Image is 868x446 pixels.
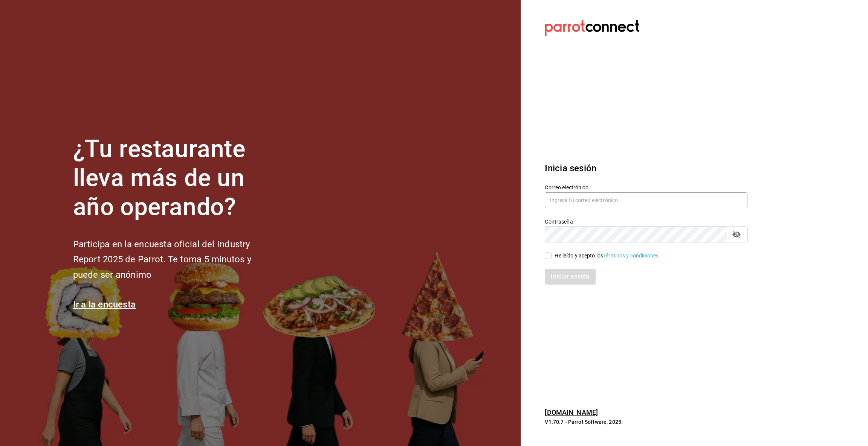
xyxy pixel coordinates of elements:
[545,161,747,175] h3: Inicia sesión
[73,299,136,310] a: Ir a la encuesta
[545,185,747,190] label: Correo electrónico
[545,408,598,416] a: [DOMAIN_NAME]
[545,418,747,426] p: V1.70.7 - Parrot Software, 2025.
[545,219,747,224] label: Contraseña
[73,135,277,221] h1: ¿Tu restaurante lleva más de un año operando?
[555,252,660,260] div: He leído y acepto los
[545,192,747,208] input: Ingresa tu correo electrónico
[730,228,743,241] button: passwordField
[603,253,660,259] a: Términos y condiciones.
[73,237,277,283] h2: Participa en la encuesta oficial del Industry Report 2025 de Parrot. Te toma 5 minutos y puede se...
